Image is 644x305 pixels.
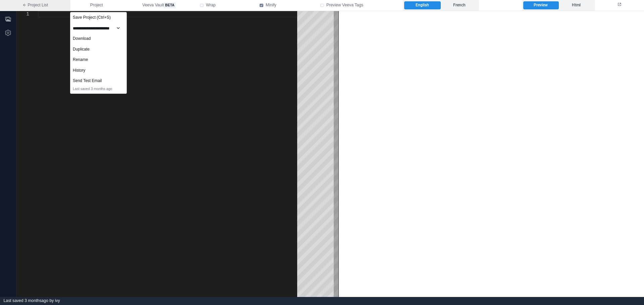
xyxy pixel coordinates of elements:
[70,33,126,44] div: Download
[38,11,38,11] textarea: Editor content;Press Alt+F1 for Accessibility Options.
[70,44,126,55] div: Duplicate
[404,1,441,9] label: English
[70,86,126,93] div: Last saved 3 months ago
[142,2,175,8] span: Veeva Vault
[70,55,126,65] div: Rename
[70,76,126,86] div: Send Test Email
[90,2,103,8] span: Project
[16,11,29,17] div: 1
[266,2,276,8] span: Minify
[339,11,644,297] iframe: preview
[70,12,126,23] div: Save Project (Ctrl+S)
[326,2,363,8] span: Preview Veeva Tags
[441,1,478,9] label: French
[206,2,216,8] span: Wrap
[523,1,558,9] label: Preview
[558,1,594,9] label: Html
[70,12,127,94] div: Project
[164,2,176,8] span: beta
[70,65,126,76] a: History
